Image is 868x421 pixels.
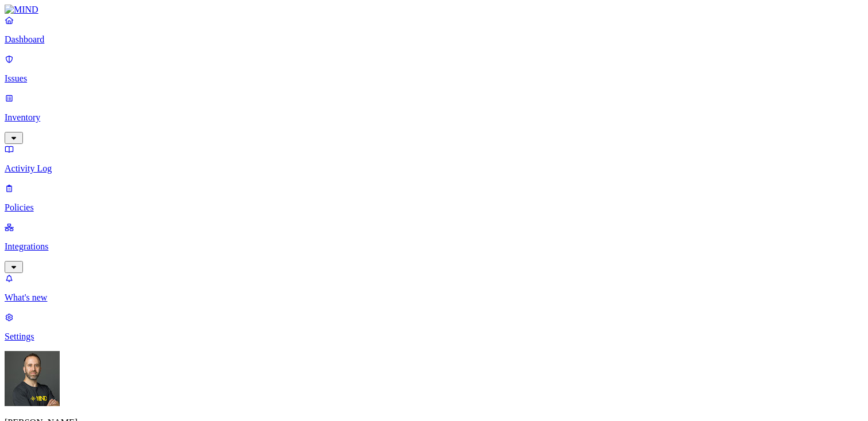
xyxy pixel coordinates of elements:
[5,73,863,84] p: Issues
[5,5,863,15] a: MIND
[5,15,863,45] a: Dashboard
[5,163,863,174] p: Activity Log
[5,202,863,213] p: Policies
[5,54,863,84] a: Issues
[5,273,863,303] a: What's new
[5,5,38,15] img: MIND
[5,241,863,252] p: Integrations
[5,222,863,271] a: Integrations
[5,332,863,342] p: Settings
[5,144,863,174] a: Activity Log
[5,93,863,142] a: Inventory
[5,183,863,213] a: Policies
[5,112,863,123] p: Inventory
[5,312,863,342] a: Settings
[5,34,863,45] p: Dashboard
[5,293,863,303] p: What's new
[5,351,60,406] img: Tom Mayblum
